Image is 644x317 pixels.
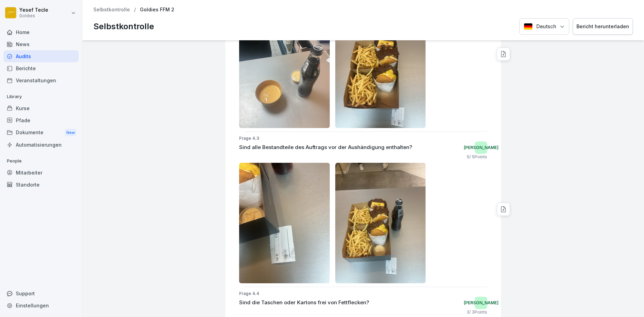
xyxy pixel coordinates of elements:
div: [PERSON_NAME] [475,141,487,154]
img: Deutsch [524,23,533,30]
p: Goldies [19,13,48,18]
p: Deutsch [536,23,556,31]
a: Kurse [3,102,79,114]
div: Support [3,287,79,299]
img: g2ii1awcrp96zz8t2vvq9p8m.png [239,163,330,283]
p: Frage 4.4 [239,290,487,297]
button: Bericht herunterladen [573,18,633,35]
a: Einstellungen [3,299,79,311]
a: Mitarbeiter [3,167,79,179]
a: Selbstkontrolle [93,7,130,13]
img: i1bxegmtds7zjlj3j6mmu7qy.png [335,8,426,128]
a: Veranstaltungen [3,74,79,86]
a: Standorte [3,179,79,191]
p: Sind alle Bestandteile des Auftrags vor der Aushändigung enthalten? [239,144,412,151]
p: Library [3,91,79,102]
a: DokumenteNew [3,126,79,139]
a: Home [3,26,79,38]
p: Sind die Taschen oder Kartons frei von Fettflecken? [239,299,369,307]
button: Language [519,18,569,35]
p: / [134,7,136,13]
a: Audits [3,50,79,62]
p: Selbstkontrolle [93,20,154,33]
img: elgpewt511ppxb7lur1z0fwd.png [239,8,330,128]
div: [PERSON_NAME] [475,297,487,309]
p: 5 / 5 Points [467,154,487,160]
div: Bericht herunterladen [576,23,629,30]
p: People [3,156,79,167]
p: Frage 4.3 [239,135,487,141]
a: Automatisierungen [3,139,79,151]
a: Berichte [3,62,79,74]
p: Goldies FFM 2 [140,7,174,13]
img: t118gurzwot0jb8s0mrnmv56.png [335,163,426,283]
a: Pfade [3,114,79,126]
div: New [65,129,76,137]
div: Dokumente [3,126,79,139]
p: 3 / 3 Points [467,309,487,315]
a: News [3,38,79,50]
p: Yesef Tecle [19,7,48,13]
